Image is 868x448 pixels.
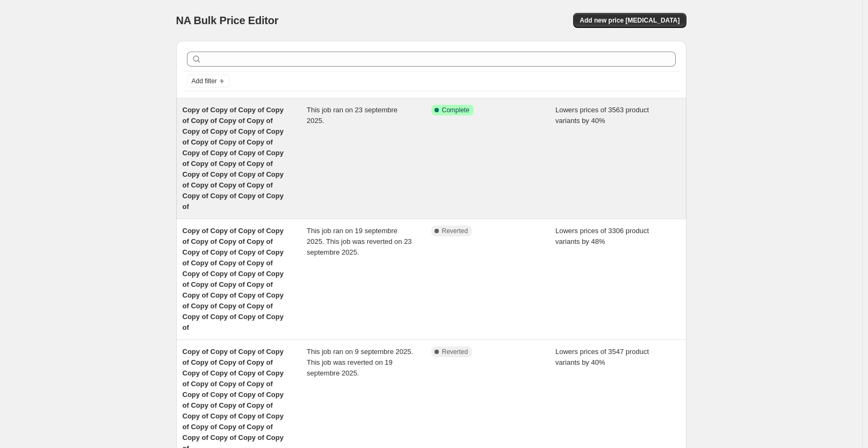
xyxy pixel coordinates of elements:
span: Lowers prices of 3563 product variants by 40% [555,106,649,125]
span: Add filter [192,77,217,85]
span: Reverted [442,348,468,356]
span: Copy of Copy of Copy of Copy of Copy of Copy of Copy of Copy of Copy of Copy of Copy of Copy of C... [183,106,284,211]
span: Reverted [442,227,468,235]
span: NA Bulk Price Editor [176,15,279,26]
span: Copy of Copy of Copy of Copy of Copy of Copy of Copy of Copy of Copy of Copy of Copy of Copy of C... [183,227,284,331]
span: Add new price [MEDICAL_DATA] [580,16,679,25]
button: Add filter [187,75,230,88]
button: Add new price [MEDICAL_DATA] [573,13,686,28]
span: Lowers prices of 3547 product variants by 40% [555,348,649,366]
span: This job ran on 9 septembre 2025. This job was reverted on 19 septembre 2025. [307,348,413,377]
span: This job ran on 23 septembre 2025. [307,106,397,125]
span: Lowers prices of 3306 product variants by 48% [555,227,649,245]
span: This job ran on 19 septembre 2025. This job was reverted on 23 septembre 2025. [307,227,412,256]
span: Complete [442,106,469,114]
